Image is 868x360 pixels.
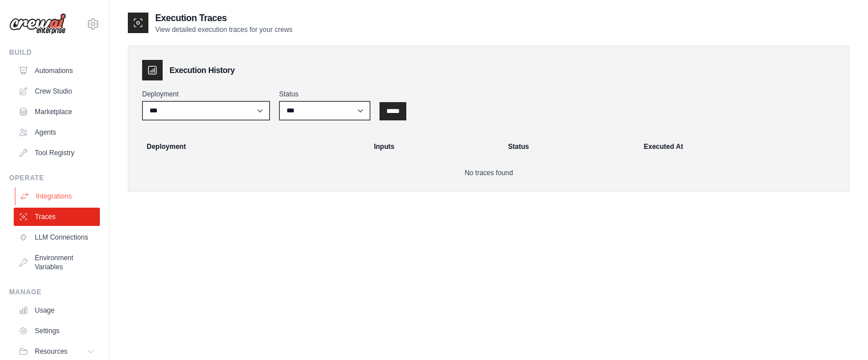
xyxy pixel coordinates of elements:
th: Status [501,134,637,159]
label: Deployment [142,90,270,99]
label: Status [279,90,370,99]
p: No traces found [142,168,835,177]
a: Traces [14,208,100,226]
a: Usage [14,301,100,319]
th: Deployment [133,134,367,159]
th: Inputs [367,134,501,159]
a: Marketplace [14,103,100,121]
a: Environment Variables [14,249,100,276]
img: Logo [9,13,66,35]
a: Automations [14,62,100,80]
a: Tool Registry [14,144,100,162]
a: Crew Studio [14,82,100,100]
h3: Execution History [169,64,235,76]
p: View detailed execution traces for your crews [155,25,293,34]
div: Operate [9,173,100,183]
div: Build [9,48,100,57]
a: Settings [14,322,100,340]
a: LLM Connections [14,228,100,246]
a: Agents [14,123,100,141]
span: Resources [35,347,67,356]
div: Manage [9,288,100,297]
h2: Execution Traces [155,11,293,25]
a: Integrations [15,187,101,205]
th: Executed At [637,134,845,159]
